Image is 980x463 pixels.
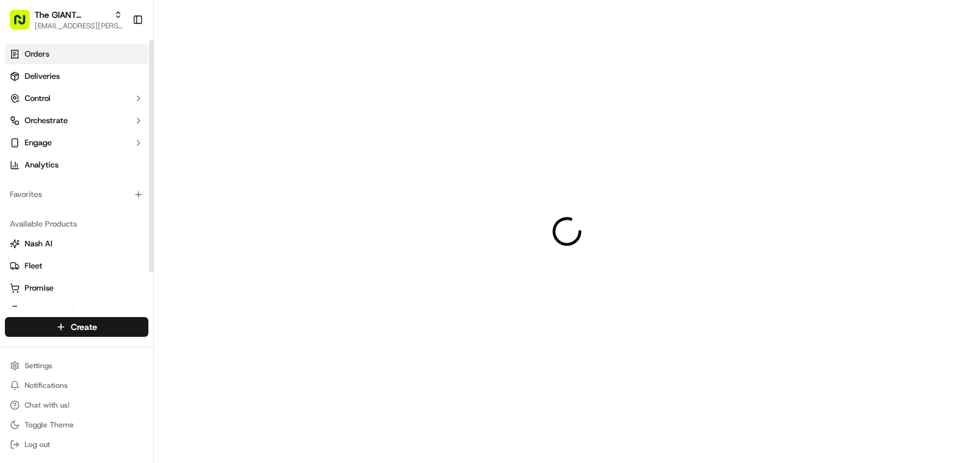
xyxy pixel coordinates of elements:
a: Promise [10,283,143,294]
button: The GIANT Company [34,9,109,21]
a: Deliveries [5,66,148,86]
span: Chat with us! [25,400,70,410]
div: Available Products [5,214,148,234]
div: We're available if you need us! [42,130,156,140]
span: Product Catalog [25,305,84,316]
button: Toggle Theme [5,416,148,433]
span: Toggle Theme [25,420,74,430]
span: Nash AI [25,238,52,249]
button: Chat with us! [5,397,148,414]
button: Create [5,317,148,337]
span: Engage [25,137,52,148]
button: The GIANT Company[EMAIL_ADDRESS][PERSON_NAME][DOMAIN_NAME] [5,5,127,34]
span: Log out [25,440,50,449]
a: Product Catalog [10,305,143,316]
button: Orchestrate [5,111,148,131]
span: Settings [25,361,52,371]
button: Promise [5,278,148,298]
img: 1736555255976-a54dd68f-1ca7-489b-9aae-adbdc363a1c4 [12,118,34,140]
span: Orders [25,49,49,60]
button: Nash AI [5,234,148,254]
a: Fleet [10,260,143,272]
div: Favorites [5,185,148,204]
img: Nash [12,12,37,37]
button: Log out [5,436,148,453]
span: Orchestrate [25,115,68,126]
span: Create [71,321,97,333]
div: Start new chat [42,118,202,130]
span: Promise [25,283,54,294]
button: Notifications [5,377,148,394]
span: Notifications [25,380,68,390]
p: Welcome 👋 [12,49,224,69]
button: Engage [5,133,148,153]
button: [EMAIL_ADDRESS][PERSON_NAME][DOMAIN_NAME] [34,21,122,31]
a: Powered byPylon [87,208,149,218]
span: Fleet [25,260,42,272]
span: Deliveries [25,71,60,82]
a: Nash AI [10,238,143,249]
button: Settings [5,357,148,374]
span: Control [25,93,50,104]
span: Knowledge Base [25,179,94,191]
div: 💻 [104,180,114,190]
button: Product Catalog [5,300,148,320]
span: API Documentation [116,179,198,191]
a: Analytics [5,155,148,175]
a: 📗Knowledge Base [7,174,99,196]
span: Pylon [122,209,149,218]
button: Start new chat [209,121,224,136]
span: Analytics [25,159,58,171]
button: Control [5,89,148,108]
input: Got a question? Start typing here... [32,79,222,92]
div: 📗 [12,180,22,190]
button: Fleet [5,256,148,276]
a: Orders [5,44,148,64]
a: 💻API Documentation [99,174,203,196]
